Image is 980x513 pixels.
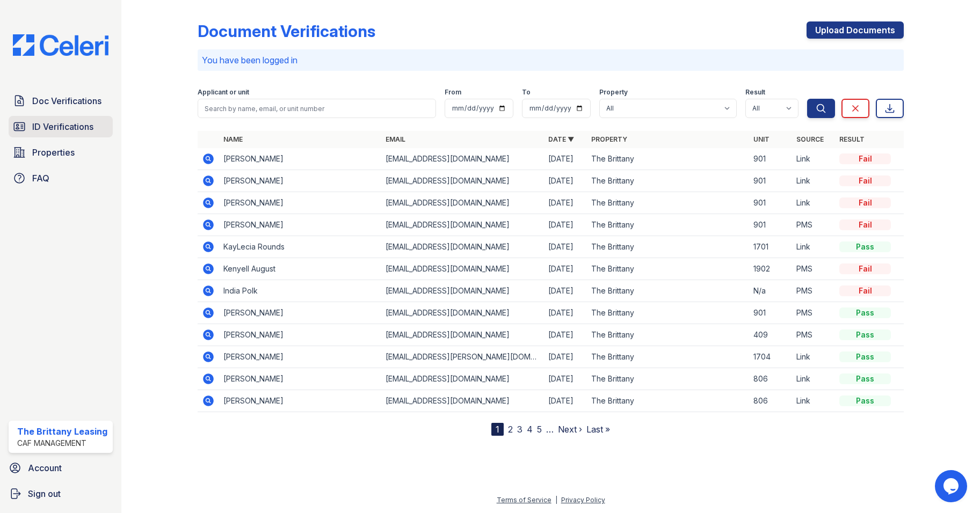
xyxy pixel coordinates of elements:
a: Sign out [4,483,117,504]
span: ID Verifications [32,120,93,133]
td: The Brittany [587,170,750,192]
td: 1701 [749,236,792,258]
a: Terms of Service [497,496,551,504]
div: Fail [839,285,891,296]
td: [PERSON_NAME] [219,170,382,192]
td: 409 [749,324,792,346]
td: PMS [792,324,835,346]
td: [DATE] [544,236,587,258]
a: 5 [537,424,542,435]
td: [PERSON_NAME] [219,368,382,390]
a: Email [386,135,405,143]
td: Link [792,148,835,170]
td: The Brittany [587,258,750,280]
img: CE_Logo_Blue-a8612792a0a2168367f1c8372b55b34899dd931a85d93a1a3d3e32e68fde9ad4.png [4,34,117,56]
div: Pass [839,373,891,384]
td: [EMAIL_ADDRESS][DOMAIN_NAME] [381,390,544,412]
td: [DATE] [544,324,587,346]
td: 901 [749,214,792,236]
div: Pass [839,241,891,252]
td: [PERSON_NAME] [219,324,382,346]
td: The Brittany [587,192,750,214]
input: Search by name, email, or unit number [198,99,437,118]
label: Applicant or unit [198,88,249,97]
td: [DATE] [544,368,587,390]
td: [DATE] [544,390,587,412]
td: [EMAIL_ADDRESS][DOMAIN_NAME] [381,302,544,324]
a: 2 [508,424,513,435]
a: Next › [558,424,582,435]
td: [EMAIL_ADDRESS][DOMAIN_NAME] [381,170,544,192]
div: Document Verifications [198,21,375,41]
td: [EMAIL_ADDRESS][DOMAIN_NAME] [381,324,544,346]
td: [PERSON_NAME] [219,302,382,324]
label: From [445,88,461,97]
a: Privacy Policy [561,496,605,504]
td: The Brittany [587,236,750,258]
td: PMS [792,214,835,236]
div: Fail [839,175,891,186]
span: … [546,423,554,436]
td: Link [792,390,835,412]
td: The Brittany [587,368,750,390]
a: Upload Documents [807,21,904,39]
td: [DATE] [544,170,587,192]
td: N/a [749,280,792,302]
td: [EMAIL_ADDRESS][DOMAIN_NAME] [381,368,544,390]
span: Account [28,461,62,474]
td: [PERSON_NAME] [219,346,382,368]
td: Kenyell August [219,258,382,280]
td: 901 [749,148,792,170]
div: 1 [491,423,504,436]
div: Fail [839,197,891,208]
td: [PERSON_NAME] [219,192,382,214]
td: [EMAIL_ADDRESS][DOMAIN_NAME] [381,192,544,214]
a: Property [591,135,627,143]
td: [EMAIL_ADDRESS][DOMAIN_NAME] [381,214,544,236]
a: Source [796,135,824,143]
a: Unit [753,135,770,143]
td: Link [792,192,835,214]
td: Link [792,368,835,390]
td: 1902 [749,258,792,280]
iframe: chat widget [935,470,969,502]
td: [EMAIL_ADDRESS][DOMAIN_NAME] [381,236,544,258]
div: The Brittany Leasing [17,425,107,438]
span: Doc Verifications [32,94,101,107]
span: Sign out [28,487,61,500]
label: To [522,88,531,97]
td: The Brittany [587,324,750,346]
td: [DATE] [544,346,587,368]
td: 1704 [749,346,792,368]
td: The Brittany [587,346,750,368]
td: [DATE] [544,214,587,236]
td: PMS [792,280,835,302]
td: [PERSON_NAME] [219,148,382,170]
div: Pass [839,329,891,340]
a: Properties [9,142,113,163]
td: The Brittany [587,214,750,236]
td: Link [792,170,835,192]
div: Pass [839,307,891,318]
a: Account [4,457,117,479]
td: 901 [749,192,792,214]
td: [EMAIL_ADDRESS][DOMAIN_NAME] [381,280,544,302]
td: [PERSON_NAME] [219,214,382,236]
td: [DATE] [544,280,587,302]
td: The Brittany [587,390,750,412]
td: The Brittany [587,302,750,324]
div: Fail [839,263,891,274]
td: [DATE] [544,148,587,170]
td: 806 [749,368,792,390]
div: Fail [839,219,891,230]
label: Result [745,88,765,97]
span: Properties [32,146,75,159]
td: PMS [792,302,835,324]
a: Last » [586,424,610,435]
td: Link [792,236,835,258]
div: Pass [839,351,891,362]
td: [DATE] [544,258,587,280]
td: [EMAIL_ADDRESS][PERSON_NAME][DOMAIN_NAME] [381,346,544,368]
td: Link [792,346,835,368]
